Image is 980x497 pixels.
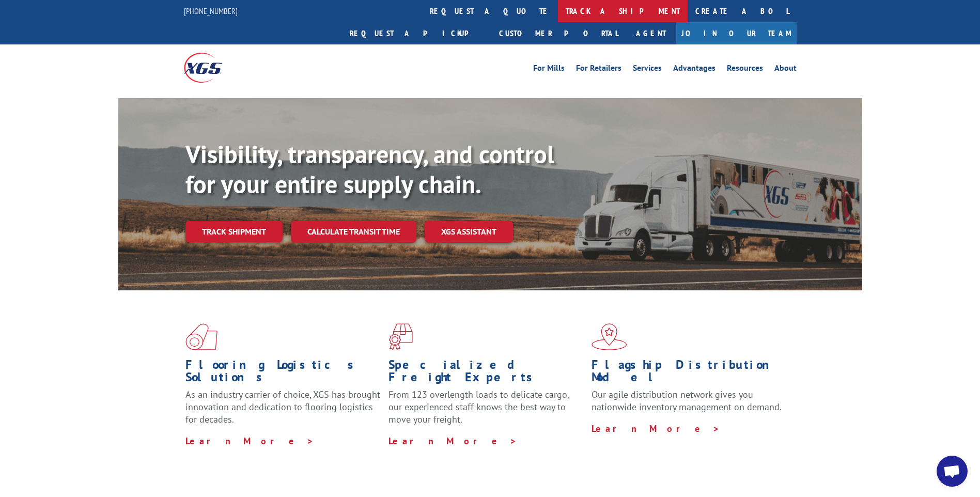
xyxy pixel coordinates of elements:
[185,221,283,242] a: Track shipment
[185,435,314,447] a: Learn More >
[185,389,380,425] span: As an industry carrier of choice, XGS has brought innovation and dedication to flooring logistics...
[388,435,517,447] a: Learn More >
[425,221,513,243] a: XGS ASSISTANT
[576,64,621,75] a: For Retailers
[592,359,787,389] h1: Flagship Distribution Model
[673,64,715,75] a: Advantages
[533,64,565,75] a: For Mills
[291,221,416,243] a: Calculate transit time
[937,456,968,487] div: Open chat
[185,359,381,389] h1: Flooring Logistics Solutions
[388,323,413,350] img: xgs-icon-focused-on-flooring-red
[185,323,217,350] img: xgs-icon-total-supply-chain-intelligence-red
[388,359,584,389] h1: Specialized Freight Experts
[592,323,627,350] img: xgs-icon-flagship-distribution-model-red
[592,423,720,434] a: Learn More >
[491,22,626,44] a: Customer Portal
[626,22,676,44] a: Agent
[388,389,584,434] p: From 123 overlength loads to delicate cargo, our experienced staff knows the best way to move you...
[185,138,554,200] b: Visibility, transparency, and control for your entire supply chain.
[774,64,797,75] a: About
[727,64,763,75] a: Resources
[633,64,662,75] a: Services
[342,22,491,44] a: Request a pickup
[676,22,797,44] a: Join Our Team
[184,6,238,16] a: [PHONE_NUMBER]
[592,389,782,413] span: Our agile distribution network gives you nationwide inventory management on demand.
